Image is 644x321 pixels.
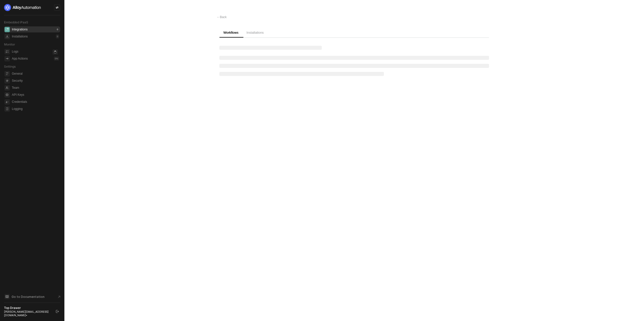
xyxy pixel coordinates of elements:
[4,294,60,300] a: Knowledge Base
[56,34,59,38] div: 0
[4,310,51,317] div: [PERSON_NAME][EMAIL_ADDRESS][DOMAIN_NAME] •
[12,78,59,84] span: Security
[53,50,58,55] span: icon-loader
[5,71,10,76] span: general
[12,50,18,54] div: Logs
[56,6,59,9] span: icon-swap
[4,4,41,11] img: logo
[5,85,10,90] span: team
[12,99,59,105] span: Credentials
[5,34,10,39] span: installations
[217,15,220,19] span: ←
[5,106,10,112] span: logging
[5,78,10,83] span: security
[5,49,10,54] span: icon-logs
[12,27,28,32] div: Integrations
[5,92,10,98] span: api-key
[12,295,45,299] span: Go to Documentation
[56,27,59,31] div: 0
[12,57,28,61] div: App Actions
[56,310,59,313] span: logout
[57,294,62,299] span: document-arrow
[12,71,59,77] span: General
[5,99,10,105] span: credentials
[12,34,28,39] div: Installations
[223,31,238,34] span: Workflows
[12,85,59,91] span: Team
[4,306,51,310] div: Top Drawer
[217,15,227,19] div: Back
[4,65,16,68] span: Settings
[12,106,59,112] span: Logging
[4,42,15,46] span: Monitor
[4,4,60,11] a: logo
[247,31,264,34] span: Installations
[5,27,10,32] span: integrations
[4,20,28,24] span: Embedded iPaaS
[5,56,10,61] span: icon-app-actions
[12,92,59,98] span: API Keys
[5,294,10,299] span: documentation
[54,57,59,61] div: 0 %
